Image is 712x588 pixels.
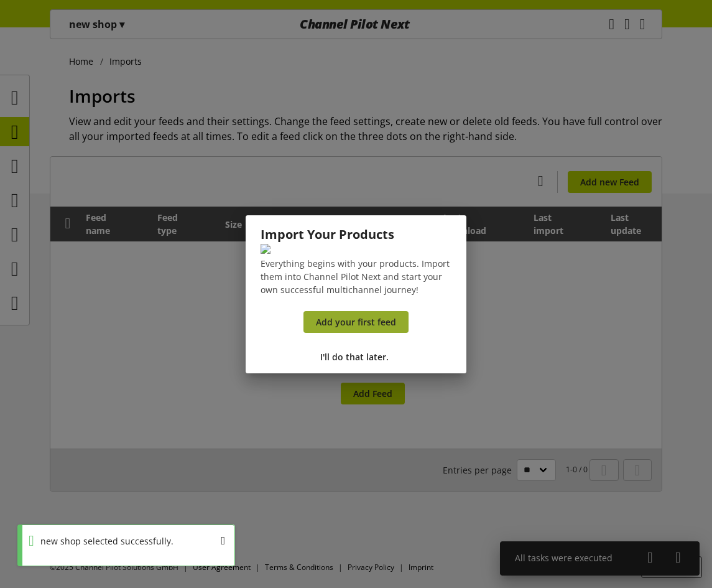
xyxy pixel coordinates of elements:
h1: Import Your Products [261,225,451,244]
div: new shop selected successfully. [34,534,173,548]
span: I'll do that later. [320,350,389,363]
span: Add your first feed [316,315,396,329]
a: Add your first feed [303,311,409,333]
button: I'll do that later. [312,346,400,368]
p: Everything begins with your products. Import them into Channel Pilot Next and start your own succ... [261,257,451,296]
img: ce2b93688b7a4d1f15e5c669d171ab6f.svg [261,244,270,254]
